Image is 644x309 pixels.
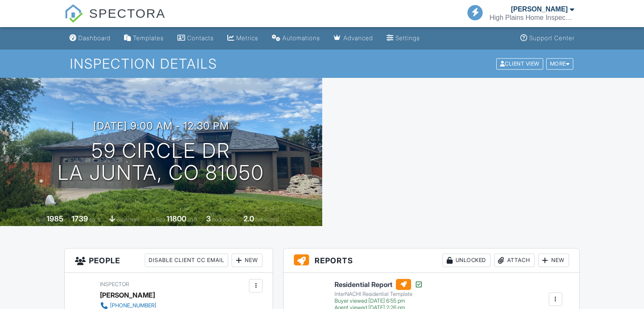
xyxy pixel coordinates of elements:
[116,216,139,223] span: basement
[282,34,320,41] div: Automations
[89,4,166,22] span: SPECTORA
[383,30,423,46] a: Settings
[334,291,423,298] div: InterNACHI Residential Template
[64,4,83,23] img: The Best Home Inspection Software - Spectora
[442,254,491,267] div: Unlocked
[395,34,420,41] div: Settings
[243,214,254,223] div: 2.0
[538,254,569,267] div: New
[511,5,568,14] div: [PERSON_NAME]
[89,216,101,223] span: sq. ft.
[70,56,574,71] h1: Inspection Details
[529,34,575,41] div: Support Center
[224,30,262,46] a: Metrics
[72,214,88,223] div: 1739
[494,254,535,267] div: Attach
[268,30,323,46] a: Automations (Basic)
[145,254,228,267] div: Disable Client CC Email
[489,14,574,22] div: High Plains Home Inspections, LLC
[517,30,578,46] a: Support Center
[236,34,258,41] div: Metrics
[334,279,423,290] h6: Residential Report
[206,214,211,223] div: 3
[100,281,129,287] span: Inspector
[65,248,273,273] h3: People
[64,13,166,28] a: SPECTORA
[334,298,423,304] div: Buyer viewed [DATE] 6:55 pm
[496,58,543,69] div: Client View
[147,216,165,223] span: Lot Size
[93,120,229,132] h3: [DATE] 9:00 am - 12:30 pm
[100,289,155,301] div: [PERSON_NAME]
[495,60,545,66] a: Client View
[343,34,373,41] div: Advanced
[188,216,198,223] span: sq.ft.
[166,214,186,223] div: 11800
[121,30,167,46] a: Templates
[330,30,376,46] a: Advanced
[36,216,45,223] span: Built
[187,34,214,41] div: Contacts
[110,302,156,309] div: [PHONE_NUMBER]
[47,214,64,223] div: 1985
[66,30,114,46] a: Dashboard
[133,34,164,41] div: Templates
[174,30,217,46] a: Contacts
[78,34,111,41] div: Dashboard
[255,216,279,223] span: bathrooms
[546,58,574,69] div: More
[212,216,235,223] span: bedrooms
[284,248,579,273] h3: Reports
[58,140,264,185] h1: 59 Circle Dr La Junta, CO 81050
[232,254,263,267] div: New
